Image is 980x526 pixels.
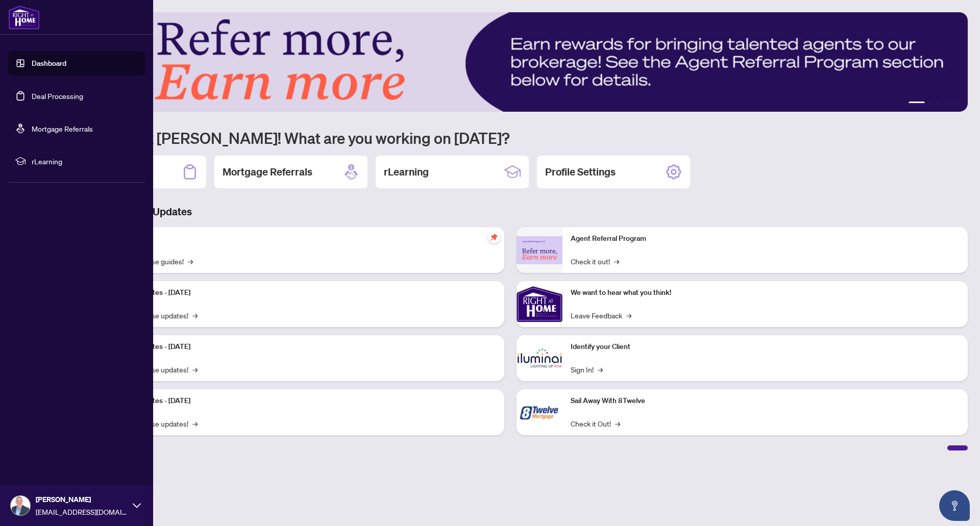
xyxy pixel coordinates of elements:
p: Platform Updates - [DATE] [107,287,496,298]
a: Leave Feedback→ [571,310,631,321]
span: [EMAIL_ADDRESS][DOMAIN_NAME] [36,506,128,517]
button: 4 [945,102,949,106]
button: 2 [929,102,933,106]
span: → [598,364,603,375]
p: We want to hear what you think! [571,287,960,298]
button: 3 [937,102,941,106]
button: 5 [953,102,958,106]
span: → [192,418,198,429]
button: 1 [909,102,925,106]
h2: rLearning [384,165,429,179]
span: rLearning [32,156,138,167]
a: Deal Processing [32,91,83,101]
span: → [626,310,631,321]
span: → [192,364,198,375]
a: Check it out!→ [571,256,619,267]
h2: Mortgage Referrals [223,165,312,179]
img: Profile Icon [11,496,30,515]
p: Sail Away With 8Twelve [571,395,960,407]
p: Platform Updates - [DATE] [107,341,496,353]
span: [PERSON_NAME] [36,494,128,505]
p: Platform Updates - [DATE] [107,395,496,407]
img: We want to hear what you think! [517,281,562,327]
p: Agent Referral Program [571,233,960,244]
p: Identify your Client [571,341,960,353]
span: pushpin [488,231,500,243]
h3: Brokerage & Industry Updates [53,205,968,219]
img: Sail Away With 8Twelve [517,389,562,435]
h1: Welcome back [PERSON_NAME]! What are you working on [DATE]? [53,128,968,147]
span: → [192,310,198,321]
button: Open asap [939,490,970,521]
a: Sign In!→ [571,364,603,375]
span: → [188,256,193,267]
a: Dashboard [32,59,66,68]
a: Check it Out!→ [571,418,620,429]
a: Mortgage Referrals [32,124,93,133]
img: Identify your Client [517,335,562,381]
h2: Profile Settings [545,165,616,179]
span: → [615,418,620,429]
span: → [614,256,619,267]
img: Slide 0 [53,12,968,112]
p: Self-Help [107,233,496,244]
img: Agent Referral Program [517,236,562,264]
img: logo [8,5,40,30]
